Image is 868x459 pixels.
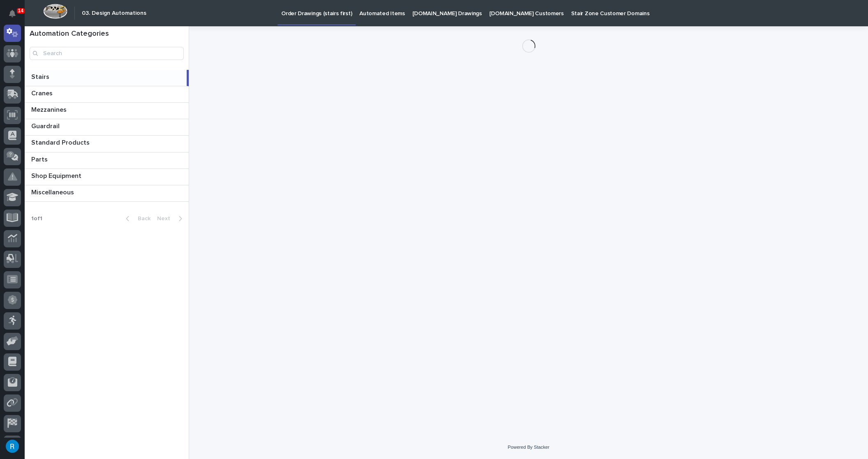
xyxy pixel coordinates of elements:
p: 1 of 1 [25,209,49,229]
p: Mezzanines [31,104,68,114]
button: users-avatar [4,438,21,455]
button: Notifications [4,5,21,22]
a: PartsParts [25,152,189,169]
div: Notifications14 [10,10,21,23]
p: Cranes [31,88,54,97]
a: GuardrailGuardrail [25,119,189,136]
a: CranesCranes [25,86,189,103]
p: Guardrail [31,121,61,130]
button: Next [154,215,189,222]
p: Shop Equipment [31,171,83,180]
h1: Automation Categories [30,30,184,39]
p: Parts [31,154,49,164]
a: MezzaninesMezzanines [25,103,189,119]
a: Shop EquipmentShop Equipment [25,169,189,185]
p: 14 [18,8,23,14]
button: Back [119,215,154,222]
span: Back [133,216,150,221]
a: Standard ProductsStandard Products [25,136,189,152]
a: MiscellaneousMiscellaneous [25,185,189,202]
p: Stairs [31,72,51,81]
p: Miscellaneous [31,187,76,196]
span: Next [157,216,175,221]
a: StairsStairs [25,70,189,86]
p: Standard Products [31,137,91,147]
img: Workspace Logo [43,4,67,19]
a: Powered By Stacker [508,445,549,450]
input: Search [30,47,184,60]
h2: 03. Design Automations [82,10,146,17]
